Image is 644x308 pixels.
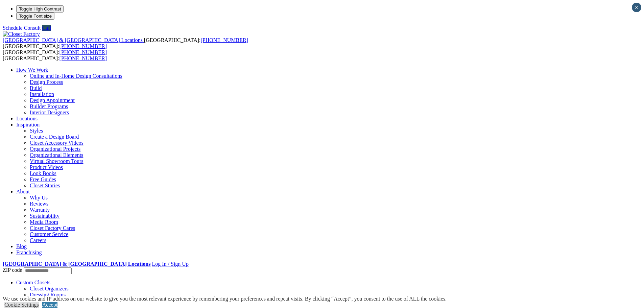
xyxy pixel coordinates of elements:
[30,164,63,170] a: Product Videos
[3,31,40,37] img: Closet Factory
[16,116,38,121] a: Locations
[16,13,54,20] button: Toggle Font size
[30,91,54,97] a: Installation
[16,67,48,73] a: How We Work
[19,6,61,11] span: Toggle High Contrast
[152,261,188,267] a: Log In / Sign Up
[30,79,63,85] a: Design Process
[3,49,107,61] span: [GEOGRAPHIC_DATA]: [GEOGRAPHIC_DATA]:
[16,122,40,127] a: Inspiration
[30,225,75,231] a: Closet Factory Cares
[16,250,42,255] a: Franchising
[59,55,107,61] a: [PHONE_NUMBER]
[30,176,56,182] a: Free Guides
[4,302,39,308] a: Cookie Settings
[30,97,75,103] a: Design Appointment
[30,201,48,207] a: Reviews
[30,170,56,176] a: Look Books
[3,25,41,31] a: Schedule Consult
[30,140,84,146] a: Closet Accessory Videos
[30,85,42,91] a: Build
[30,158,84,164] a: Virtual Showroom Tours
[30,134,79,140] a: Create a Design Board
[30,128,43,134] a: Styles
[3,37,144,43] a: [GEOGRAPHIC_DATA] & [GEOGRAPHIC_DATA] Locations
[59,49,107,55] a: [PHONE_NUMBER]
[30,286,69,291] a: Closet Organizers
[30,219,58,225] a: Media Room
[30,213,59,219] a: Sustainability
[30,195,48,200] a: Why Us
[59,43,107,49] a: [PHONE_NUMBER]
[3,37,248,49] span: [GEOGRAPHIC_DATA]: [GEOGRAPHIC_DATA]:
[24,267,72,274] input: Enter your Zip code
[16,189,30,194] a: About
[42,302,57,308] a: Accept
[30,103,68,109] a: Builder Programs
[30,292,66,298] a: Dressing Rooms
[30,183,60,188] a: Closet Stories
[200,37,248,43] a: [PHONE_NUMBER]
[3,267,22,273] span: ZIP code
[16,5,64,13] button: Toggle High Contrast
[3,37,143,43] span: [GEOGRAPHIC_DATA] & [GEOGRAPHIC_DATA] Locations
[16,280,50,285] a: Custom Closets
[3,296,447,302] div: We use cookies and IP address on our website to give you the most relevant experience by remember...
[30,237,46,243] a: Careers
[30,231,68,237] a: Customer Service
[30,152,83,158] a: Organizational Elements
[42,25,51,31] a: Call
[632,3,641,12] button: Close
[30,146,80,152] a: Organizational Projects
[30,73,122,79] a: Online and In-Home Design Consultations
[16,243,27,249] a: Blog
[30,110,69,115] a: Interior Designers
[30,207,50,213] a: Warranty
[3,261,150,267] a: [GEOGRAPHIC_DATA] & [GEOGRAPHIC_DATA] Locations
[19,14,52,19] span: Toggle Font size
